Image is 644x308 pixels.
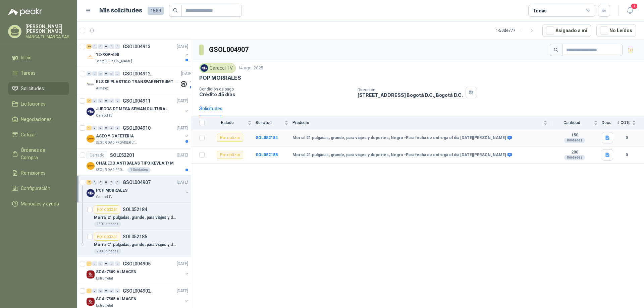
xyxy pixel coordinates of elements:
[177,288,188,294] p: [DATE]
[109,261,114,266] div: 0
[92,180,97,185] div: 0
[292,116,551,129] th: Producto
[87,44,92,49] div: 19
[98,261,103,266] div: 0
[98,71,103,76] div: 0
[87,71,92,76] div: 0
[87,80,95,88] img: Company Logo
[199,63,236,73] div: Caracol TV
[96,276,113,281] p: Estrumetal
[94,249,121,254] div: 200 Unidades
[77,148,191,176] a: CerradoSOL052201[DATE] Company LogoCHALECO ANTIBALAS TIPO KEVLA T/ MSEGURIDAD PROVISER LTDA1 Unid...
[87,189,95,197] img: Company Logo
[96,106,168,112] p: JUEGOS DE MESA SEMAN CULTURAL
[98,44,103,49] div: 0
[104,261,109,266] div: 0
[96,167,126,173] p: SEGURIDAD PROVISER LTDA
[96,269,137,275] p: SCA-7569 ALMACEN
[92,126,97,130] div: 0
[96,52,119,58] p: 12-RQP-690
[8,113,69,126] a: Negociaciones
[92,289,97,293] div: 0
[104,71,109,76] div: 0
[199,74,241,81] p: POP MORRALES
[8,167,69,179] a: Remisiones
[8,197,69,210] a: Manuales y ayuda
[554,48,558,52] span: search
[87,126,92,130] div: 1
[87,43,190,64] a: 19 0 0 0 0 0 GSOL004913[DATE] Company Logo12-RQP-690Santa [PERSON_NAME]
[123,99,151,103] p: GSOL004911
[631,3,638,9] span: 1
[96,86,109,91] p: Almatec
[292,135,506,141] b: Morral 21 pulgadas, grande, para viajes y deportes, Negro -Para fecha de entrega el dia [DATE][PE...
[94,222,121,227] div: 150 Unidades
[98,126,103,130] div: 0
[551,133,598,138] b: 150
[21,185,50,192] span: Configuración
[96,133,134,139] p: ASEO Y CAFETERIA
[87,270,95,279] img: Company Logo
[256,120,283,125] span: Solicitud
[96,140,138,145] p: SEGURIDAD PROVISER LTDA
[94,214,177,221] p: Morral 21 pulgadas, grande, para viajes y deportes, Negro -Para fecha de entrega el dia [DATE][PE...
[209,116,256,129] th: Estado
[123,71,151,76] p: GSOL004912
[199,105,222,112] div: Solicitudes
[8,51,69,64] a: Inicio
[110,153,135,158] p: SOL052201
[551,116,602,129] th: Cantidad
[87,260,190,281] a: 1 0 0 0 0 0 GSOL004905[DATE] Company LogoSCA-7569 ALMACENEstrumetal
[96,187,127,194] p: POP MORRALES
[256,135,278,140] a: SOL052184
[177,98,188,104] p: [DATE]
[123,234,147,239] p: SOL052185
[177,44,188,50] p: [DATE]
[177,125,188,131] p: [DATE]
[104,180,109,185] div: 0
[21,169,46,177] span: Remisiones
[21,54,32,61] span: Inicio
[104,99,109,103] div: 0
[209,120,246,125] span: Estado
[177,152,188,159] p: [DATE]
[177,179,188,186] p: [DATE]
[21,200,59,207] span: Manuales y ayuda
[87,124,190,145] a: 1 0 0 0 0 0 GSOL004910[DATE] Company LogoASEO Y CAFETERIASEGURIDAD PROVISER LTDA
[201,64,208,72] img: Company Logo
[115,289,120,293] div: 0
[98,180,103,185] div: 0
[292,152,506,158] b: Morral 21 pulgadas, grande, para viajes y deportes, Negro -Para fecha de entrega el dia [DATE][PE...
[624,5,636,17] button: 1
[617,120,631,125] span: # COTs
[217,151,243,159] div: Por cotizar
[109,180,114,185] div: 0
[8,82,69,95] a: Solicitudes
[98,99,103,103] div: 0
[87,298,95,306] img: Company Logo
[123,261,151,266] p: GSOL004905
[115,126,120,130] div: 0
[596,24,636,37] button: No Leídos
[109,126,114,130] div: 0
[115,44,120,49] div: 0
[358,87,463,92] p: Dirección
[21,116,52,123] span: Negociaciones
[564,138,585,143] div: Unidades
[256,116,292,129] th: Solicitud
[564,155,585,160] div: Unidades
[238,65,263,71] p: 14 ago, 2025
[87,289,92,293] div: 1
[25,35,69,39] p: MARCA TU MARCA SAS
[109,99,114,103] div: 0
[209,45,250,55] h3: GSOL004907
[256,152,278,157] a: SOL052185
[77,203,191,230] a: Por cotizarSOL052184Morral 21 pulgadas, grande, para viajes y deportes, Negro -Para fecha de entr...
[358,92,463,98] p: [STREET_ADDRESS] Bogotá D.C. , Bogotá D.C.
[87,151,107,159] div: Cerrado
[92,44,97,49] div: 0
[96,160,174,167] p: CHALECO ANTIBALAS TIPO KEVLA T/ M
[21,85,44,92] span: Solicitudes
[496,25,537,36] div: 1 - 50 de 777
